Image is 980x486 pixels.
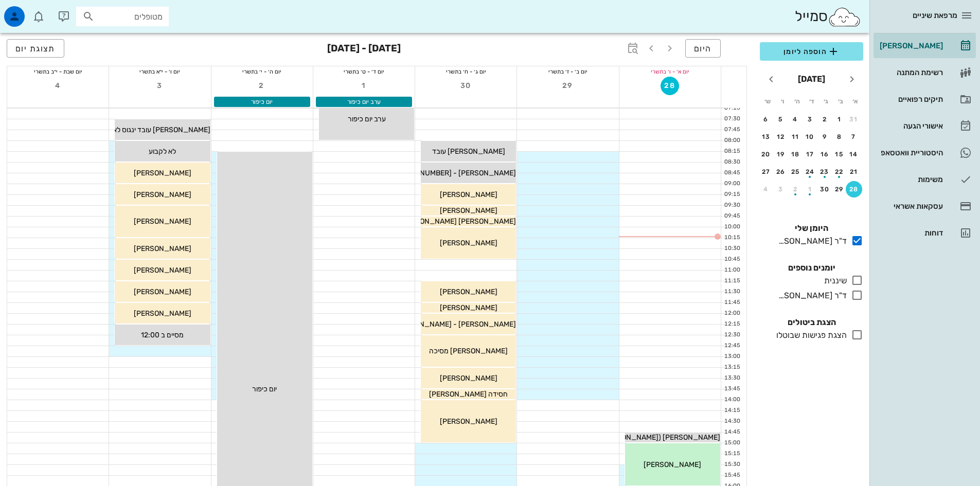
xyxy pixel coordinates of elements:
div: יום ו׳ - י״א בתשרי [109,66,210,77]
button: 2 [253,77,271,95]
a: עסקאות אשראי [874,194,976,219]
button: 19 [773,146,789,163]
button: 21 [846,164,862,180]
div: 11:00 [721,266,742,275]
a: רשימת המתנה [874,60,976,85]
button: 8 [831,129,848,145]
button: 13 [758,129,774,145]
a: אישורי הגעה [874,114,976,138]
div: 15:00 [721,439,742,447]
div: 09:30 [721,201,742,210]
button: תצוגת יום [7,39,64,58]
h3: [DATE] - [DATE] [327,39,401,60]
div: 10 [802,133,818,140]
div: 16 [816,151,833,158]
span: [PERSON_NAME] מסיכה [429,347,508,355]
button: 6 [758,111,774,128]
button: 3 [151,77,169,95]
div: 15 [831,151,848,158]
div: 15:45 [721,471,742,480]
div: יום ד׳ - ט׳ בתשרי [313,66,415,77]
div: משימות [878,175,943,184]
div: 11:30 [721,287,742,296]
button: 22 [831,164,848,180]
button: 5 [773,111,789,128]
th: ש׳ [761,93,774,110]
span: תצוגת יום [15,44,56,53]
div: דוחות [878,229,943,237]
div: 10:15 [721,233,742,242]
h4: היומן שלי [760,222,863,235]
div: 7 [846,133,862,140]
button: 31 [846,111,862,128]
button: 15 [831,146,848,163]
a: דוחות [874,221,976,245]
button: 23 [816,164,833,180]
span: [PERSON_NAME] [134,266,191,275]
th: ב׳ [834,93,847,110]
div: 12:00 [721,309,742,318]
div: 12 [773,133,789,140]
span: [PERSON_NAME] [440,206,497,215]
div: תיקים רפואיים [878,95,943,103]
span: הוספה ליומן [768,45,855,58]
button: 14 [846,146,862,163]
div: 14:15 [721,406,742,415]
a: תיקים רפואיים [874,87,976,112]
div: 2 [816,116,833,123]
span: [PERSON_NAME] [644,460,701,469]
div: 31 [846,116,862,123]
th: ג׳ [819,93,833,110]
div: [PERSON_NAME] [878,42,943,50]
th: ה׳ [790,93,804,110]
span: 29 [559,81,577,90]
div: יום א׳ - ו׳ בתשרי [619,66,721,77]
button: 17 [802,146,818,163]
span: [PERSON_NAME] [440,239,497,247]
div: 4 [758,186,774,193]
span: [PERSON_NAME] [440,417,497,426]
button: 11 [787,129,804,145]
span: [PERSON_NAME] [134,217,191,226]
span: מרפאת שיניים [913,11,957,20]
span: [PERSON_NAME] [440,287,497,296]
button: 12 [773,129,789,145]
div: 09:15 [721,190,742,199]
button: 1 [831,111,848,128]
span: תג [30,8,37,14]
div: 26 [773,168,789,175]
div: סמייל [795,6,861,28]
div: רשימת המתנה [878,68,943,77]
span: [PERSON_NAME] [134,169,191,177]
div: 13:30 [721,374,742,383]
th: ד׳ [805,93,818,110]
button: 28 [661,77,679,95]
div: 20 [758,151,774,158]
span: [PERSON_NAME] [134,287,191,296]
a: משימות [874,167,976,192]
button: [DATE] [794,69,829,89]
div: 2 [787,186,804,193]
button: 29 [831,181,848,197]
div: 1 [831,116,848,123]
button: 30 [816,181,833,197]
div: 13:45 [721,385,742,393]
span: ערב יום כיפור [347,98,381,105]
div: 08:30 [721,158,742,167]
div: 8 [831,133,848,140]
div: 27 [758,168,774,175]
button: 1 [355,77,373,95]
div: 30 [816,186,833,193]
span: 28 [661,81,679,90]
span: [PERSON_NAME] - [PERSON_NAME] [394,320,516,329]
div: 07:30 [721,115,742,123]
div: יום ג׳ - ח׳ בתשרי [415,66,516,77]
button: 3 [773,181,789,197]
div: 17 [802,151,818,158]
span: 30 [457,81,475,90]
h4: יומנים נוספים [760,262,863,274]
div: 13:00 [721,352,742,361]
button: 18 [787,146,804,163]
div: 13:15 [721,363,742,372]
button: הוספה ליומן [760,42,863,61]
